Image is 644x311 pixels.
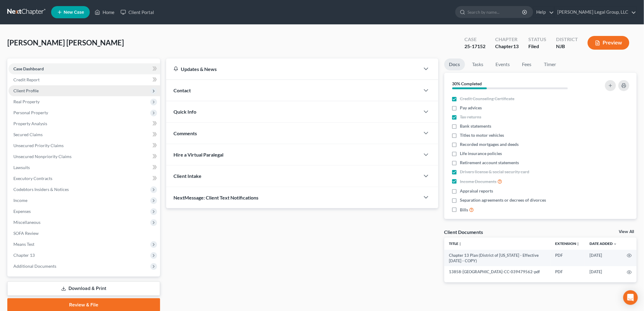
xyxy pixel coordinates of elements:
div: Status [528,36,546,43]
button: Preview [588,36,629,50]
span: Personal Property [13,110,48,115]
a: Help [534,7,554,18]
span: Secured Claims [13,132,43,137]
span: Additional Documents [13,263,56,269]
input: Search by name... [467,6,523,18]
div: NJB [556,43,578,50]
strong: 30% Completed [452,81,482,86]
a: Docs [444,58,465,70]
td: PDF [551,266,585,277]
div: Client Documents [444,229,483,235]
span: NextMessage: Client Text Notifications [173,195,258,200]
span: 13 [513,43,519,49]
span: Expenses [13,209,31,214]
a: Home [92,7,117,18]
a: Executory Contracts [9,173,160,184]
div: Open Intercom Messenger [623,290,638,305]
span: Chapter 13 [13,253,35,258]
span: Tax returns [460,114,481,120]
a: View All [619,230,634,234]
td: 13858-[GEOGRAPHIC_DATA]-CC-039479562-pdf [444,266,551,277]
a: Tasks [467,58,488,70]
a: Unsecured Nonpriority Claims [9,151,160,162]
span: Executory Contracts [13,176,52,181]
a: Fees [517,58,537,70]
span: Case Dashboard [13,66,44,71]
i: expand_more [614,242,617,246]
a: Property Analysis [9,118,160,129]
span: New Case [64,10,84,15]
span: Credit Report [13,77,40,82]
span: Pay advices [460,105,482,111]
span: Codebtors Insiders & Notices [13,187,69,192]
a: Timer [539,58,561,70]
a: Case Dashboard [9,63,160,74]
a: SOFA Review [9,228,160,239]
i: unfold_more [576,242,580,246]
a: Credit Report [9,74,160,85]
span: Property Analysis [13,121,47,126]
a: Client Portal [117,7,157,18]
span: Quick Info [173,109,196,115]
span: Client Profile [13,88,39,93]
span: Contact [173,87,191,93]
span: Hire a Virtual Paralegal [173,152,223,157]
span: Unsecured Nonpriority Claims [13,154,72,159]
td: [DATE] [585,266,622,277]
span: Comments [173,130,197,136]
span: Appraisal reports [460,188,493,194]
span: SOFA Review [13,231,39,236]
td: Chapter 13 Plan (District of [US_STATE] - Effective [DATE] - COPY) [444,250,551,267]
span: Client Intake [173,173,201,179]
span: Bank statements [460,123,492,129]
div: Case [464,36,485,43]
span: Recorded mortgages and deeds [460,141,519,147]
td: PDF [551,250,585,267]
span: Means Test [13,242,34,247]
span: Income Documents [460,178,497,185]
td: [DATE] [585,250,622,267]
span: Income [13,198,27,203]
i: unfold_more [459,242,462,246]
a: [PERSON_NAME] Legal Group, LLC [555,7,636,18]
div: District [556,36,578,43]
span: Lawsuits [13,165,30,170]
div: Filed [528,43,546,50]
span: Life insurance policies [460,150,502,157]
span: Credit Counseling Certificate [460,96,515,102]
a: Events [491,58,515,70]
div: Chapter [495,36,519,43]
span: Separation agreements or decrees of divorces [460,197,546,203]
a: Titleunfold_more [449,241,462,246]
span: Drivers license & social security card [460,169,530,175]
a: Unsecured Priority Claims [9,140,160,151]
div: Updates & News [173,66,413,72]
a: Extensionunfold_more [555,241,580,246]
a: Download & Print [7,281,160,296]
span: Miscellaneous [13,220,40,225]
span: Bills [460,207,468,213]
a: Lawsuits [9,162,160,173]
span: Real Property [13,99,40,104]
span: [PERSON_NAME] [PERSON_NAME] [7,38,124,47]
span: Unsecured Priority Claims [13,143,64,148]
a: Date Added expand_more [590,241,617,246]
span: Retirement account statements [460,160,519,166]
a: Secured Claims [9,129,160,140]
div: Chapter [495,43,519,50]
span: Titles to motor vehicles [460,132,504,138]
div: 25-17152 [464,43,485,50]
